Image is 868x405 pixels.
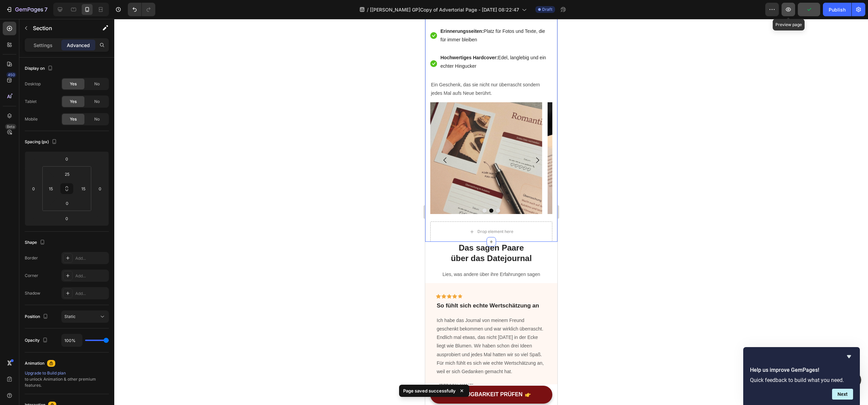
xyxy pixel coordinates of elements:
div: Mobile [25,116,38,122]
div: Publish [829,6,846,13]
input: 0 [60,154,74,164]
div: Shape [25,238,46,247]
div: Animation [25,360,44,366]
div: Corner [25,273,38,279]
div: Display on [25,64,54,73]
span: / [367,6,369,13]
div: to unlock Animation & other premium features. [25,370,109,388]
div: Undo/Redo [128,3,155,16]
p: Das sagen Paare über das Datejournal [1,223,132,244]
input: 0 [28,184,39,194]
button: Dot [64,190,68,194]
div: Beta [5,124,16,129]
div: Opacity [25,336,49,345]
div: Shadow [25,290,40,296]
iframe: Design area [425,19,557,405]
input: 15px [46,184,56,194]
div: Border [25,255,38,261]
p: VERFÜGBARKEIT PRÜFEN [27,372,97,379]
span: No [94,116,100,122]
button: Dot [71,190,75,194]
span: No [94,99,100,105]
input: 25px [60,169,74,179]
div: Tablet [25,99,37,105]
input: 0 [95,184,105,194]
p: Quick feedback to build what you need. [750,377,853,383]
div: Upgrade to Build plan [25,370,109,376]
div: Add... [75,273,107,279]
p: 7 [44,5,47,14]
p: Section [33,24,88,32]
div: Desktop [25,81,41,87]
p: So fühlt sich echte Wertschätzung an [12,283,121,291]
div: Add... [75,255,107,261]
div: Spacing (px) [25,137,58,147]
button: Dot [57,190,61,194]
p: Page saved successfully [403,387,456,394]
h2: Help us improve GemPages! [750,366,853,374]
p: Advanced [67,42,90,49]
button: Carousel Next Arrow [103,132,122,151]
button: <p>VERFÜGBARKEIT PRÜFEN</p> [5,367,127,385]
input: 0px [60,198,74,208]
span: [[PERSON_NAME] GP]Copy of Advertorial Page - [DATE] 08:22:47 [370,6,519,13]
span: Draft [542,6,552,13]
input: 0 [60,213,74,223]
input: Auto [62,334,82,346]
div: Add... [75,291,107,297]
p: Ich habe das Journal von meinem Freund geschenkt bekommen und war wirklich überrascht. Endlich ma... [12,297,121,357]
button: Next question [832,389,853,400]
img: gempages_584727396620436340-59d4d45e-1da6-405a-a468-242058f49b16.jpg [122,83,234,195]
div: Drop element here [52,210,88,215]
button: Publish [823,3,851,16]
button: Hide survey [845,353,853,361]
span: Yes [70,99,77,105]
button: Static [61,311,109,323]
span: No [94,81,100,87]
p: - [PERSON_NAME] [12,364,121,370]
span: Yes [70,81,77,87]
p: Settings [34,42,53,49]
input: 15px [78,184,88,194]
div: Help us improve GemPages! [750,353,853,400]
button: 7 [3,3,51,16]
div: 450 [6,72,16,78]
span: Yes [70,116,77,122]
div: Position [25,312,50,321]
span: Static [64,314,76,319]
p: Lies, was andere über ihre Erfahrungen sagen [1,251,132,260]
